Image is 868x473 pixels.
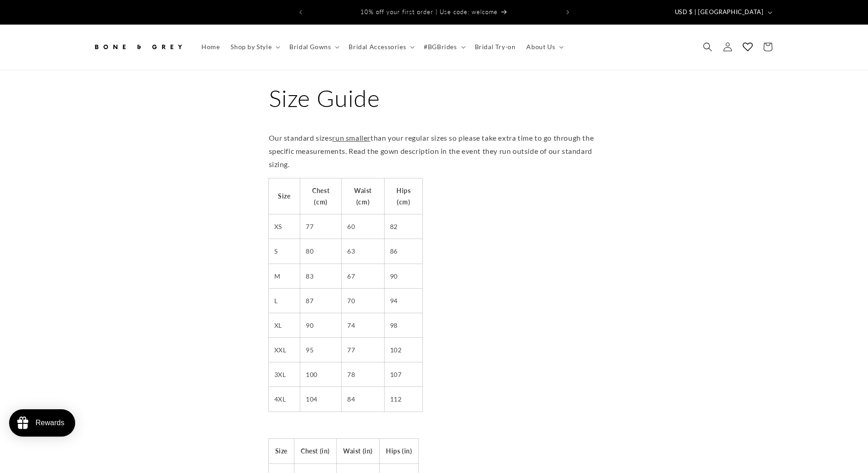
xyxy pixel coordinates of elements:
[342,178,385,214] th: Waist (cm)
[698,37,718,57] summary: Search
[384,313,422,337] td: 98
[269,338,300,362] td: XXL
[558,4,578,21] button: Next announcement
[384,387,422,412] td: 112
[424,43,457,51] span: #BGBrides
[526,43,555,51] span: About Us
[269,313,300,337] td: XL
[269,214,300,239] td: XS
[269,83,600,114] h1: Size Guide
[89,34,187,61] a: Bone and Grey Bridal
[269,264,300,288] td: M
[384,239,422,264] td: 86
[521,37,567,56] summary: About Us
[349,43,406,51] span: Bridal Accessories
[384,264,422,288] td: 90
[300,313,342,337] td: 90
[360,8,498,15] span: 10% off your first order | Use code: welcome
[342,214,385,239] td: 60
[201,43,220,51] span: Home
[343,37,418,56] summary: Bridal Accessories
[269,132,600,171] p: Our standard sizes than your regular sizes so please take extra time to go through the specific m...
[675,8,764,17] span: USD $ | [GEOGRAPHIC_DATA]
[225,37,284,56] summary: Shop by Style
[300,387,342,412] td: 104
[669,4,776,21] button: USD $ | [GEOGRAPHIC_DATA]
[332,133,370,142] span: run smaller
[300,338,342,362] td: 95
[342,313,385,337] td: 74
[231,43,272,51] span: Shop by Style
[196,37,225,56] a: Home
[284,37,343,56] summary: Bridal Gowns
[336,439,379,463] th: Waist (in)
[294,439,336,463] th: Chest (in)
[300,178,342,214] th: Chest (cm)
[300,239,342,264] td: 80
[379,439,418,463] th: Hips (in)
[384,214,422,239] td: 82
[469,37,521,56] a: Bridal Try-on
[269,288,300,313] td: L
[475,43,516,51] span: Bridal Try-on
[384,362,422,387] td: 107
[384,178,422,214] th: Hips (cm)
[269,439,294,463] th: Size
[342,338,385,362] td: 77
[269,362,300,387] td: 3XL
[384,288,422,313] td: 94
[300,288,342,313] td: 87
[269,239,300,264] td: S
[342,288,385,313] td: 70
[269,387,300,412] td: 4XL
[384,338,422,362] td: 102
[342,387,385,412] td: 84
[342,264,385,288] td: 67
[36,419,64,427] div: Rewards
[300,264,342,288] td: 83
[342,239,385,264] td: 63
[300,214,342,239] td: 77
[92,37,184,57] img: Bone and Grey Bridal
[300,362,342,387] td: 100
[342,362,385,387] td: 78
[269,178,300,214] th: Size
[289,43,331,51] span: Bridal Gowns
[418,37,469,56] summary: #BGBrides
[291,4,311,21] button: Previous announcement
